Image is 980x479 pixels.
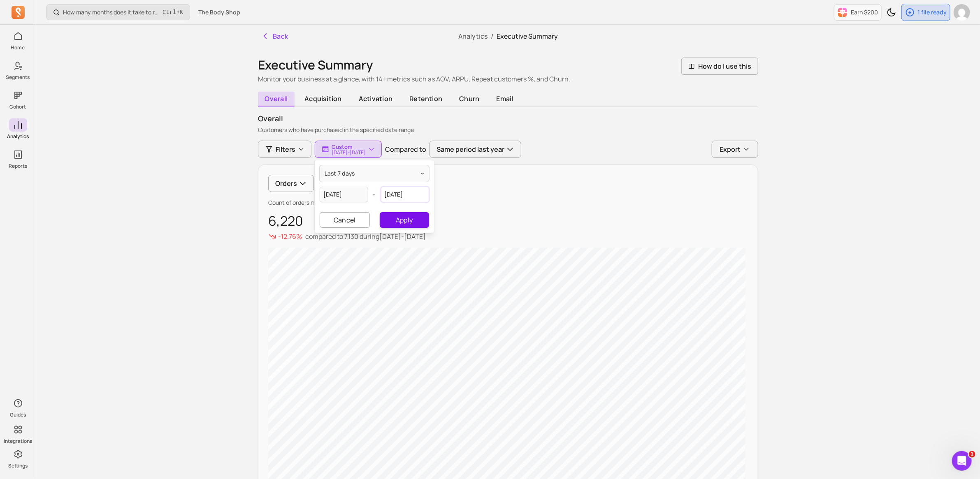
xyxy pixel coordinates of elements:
[258,113,758,124] p: overall
[969,451,975,458] span: 1
[305,231,426,241] p: compared to during [DATE] - [DATE]
[8,463,28,469] p: Settings
[10,104,26,110] p: Cohort
[276,144,295,154] span: Filters
[373,190,376,199] span: -
[63,8,159,16] p: How many months does it take to recover my CAC (Customer Acquisition Cost)?
[403,92,449,106] span: retention
[163,8,176,16] kbd: Ctrl
[298,92,349,106] span: acquisition
[344,232,358,241] span: 7,130
[180,9,183,16] kbd: K
[458,32,488,41] a: Analytics
[490,92,520,106] span: email
[11,44,25,51] p: Home
[9,163,27,169] p: Reports
[332,150,366,155] p: [DATE] - [DATE]
[952,451,972,471] iframe: Intercom live chat
[325,169,355,178] span: last 7 days
[198,8,240,16] span: The Body Shop
[834,4,882,21] button: Earn $200
[352,92,399,106] span: activation
[258,28,292,44] button: Back
[488,32,497,41] span: /
[381,187,430,202] input: yyyy-mm-dd
[258,58,570,72] h1: Executive Summary
[10,412,26,418] p: Guides
[7,133,29,140] p: Analytics
[720,144,741,154] span: Export
[883,4,900,21] button: Toggle dark mode
[385,144,426,154] p: Compared to
[268,213,748,228] p: 6,220
[258,74,570,84] p: Monitor your business at a glance, with 14+ metrics such as AOV, ARPU, Repeat customers %, and Ch...
[6,74,30,81] p: Segments
[917,8,947,16] p: 1 file ready
[268,175,314,192] button: Orders
[193,5,245,20] button: The Body Shop
[4,438,32,444] p: Integrations
[453,92,486,106] span: churn
[258,92,295,106] span: overall
[681,58,758,75] button: How do I use this
[320,165,429,182] button: last 7 days
[315,141,382,158] button: Custom[DATE]-[DATE]
[278,231,302,241] p: -12.76%
[258,126,758,134] p: Customers who have purchased in the specified date range
[332,143,366,150] p: Custom
[954,4,970,21] img: avatar
[258,141,311,158] button: Filters
[380,212,429,228] button: Apply
[320,187,368,202] input: yyyy-mm-dd
[268,199,748,207] p: Count of orders made in the specified date range.
[851,8,878,16] p: Earn $200
[163,8,183,16] span: +
[46,4,190,20] button: How many months does it take to recover my CAC (Customer Acquisition Cost)?Ctrl+K
[320,212,370,228] button: Cancel
[9,395,27,420] button: Guides
[430,141,521,158] button: Same period last year
[901,4,950,21] button: 1 file ready
[497,32,558,41] span: Executive Summary
[712,141,758,158] button: Export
